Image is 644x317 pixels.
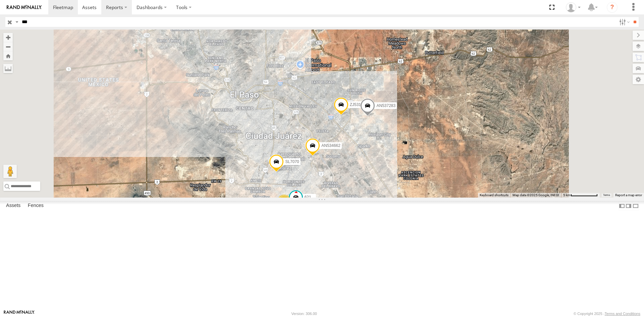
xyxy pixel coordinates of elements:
button: Map Scale: 5 km per 77 pixels [561,193,600,198]
label: Assets [3,201,24,211]
div: © Copyright 2025 - [574,312,640,316]
label: Search Query [14,17,19,27]
div: Version: 306.00 [291,312,317,316]
button: Zoom out [3,42,13,51]
span: AN537283 [376,103,395,108]
div: Roberto Garcia [563,2,583,12]
button: Keyboard shortcuts [480,193,508,198]
span: AN534662 [321,143,340,148]
label: Map Settings [633,75,644,84]
div: 3 [277,195,291,208]
a: Terms and Conditions [605,312,640,316]
button: Drag Pegman onto the map to open Street View [3,165,17,178]
i: ? [607,2,618,13]
img: rand-logo.svg [7,5,42,10]
a: Terms (opens in new tab) [603,194,610,197]
span: ZJ531778 [350,102,368,107]
label: Fences [24,201,47,211]
a: Report a map error [615,193,642,197]
a: Visit our Website [4,310,35,317]
button: Zoom Home [3,51,13,60]
span: 5 km [563,193,571,197]
label: Dock Summary Table to the Right [625,201,632,211]
span: Map data ©2025 Google, INEGI [513,193,559,197]
span: 621 [305,195,311,199]
button: Zoom in [3,33,13,42]
span: SL7070 [285,159,299,164]
label: Measure [3,64,13,73]
label: Dock Summary Table to the Left [619,201,625,211]
label: Hide Summary Table [632,201,639,211]
label: Search Filter Options [616,17,631,27]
